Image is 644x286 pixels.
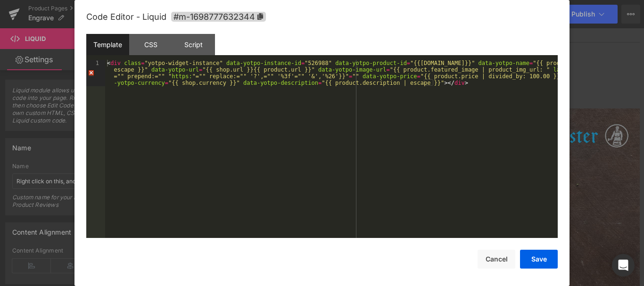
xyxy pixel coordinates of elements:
[86,12,166,22] span: Code Editor - Liquid
[86,60,105,86] div: 1
[5,49,566,67] div: Dad Logos
[171,12,266,22] span: Click to copy
[86,34,129,55] div: Template
[172,34,215,55] div: Script
[478,250,515,269] button: Cancel
[612,254,635,277] div: Open Intercom Messenger
[520,250,558,269] button: Save
[5,67,566,85] div: Mom Logos
[129,34,172,55] div: CSS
